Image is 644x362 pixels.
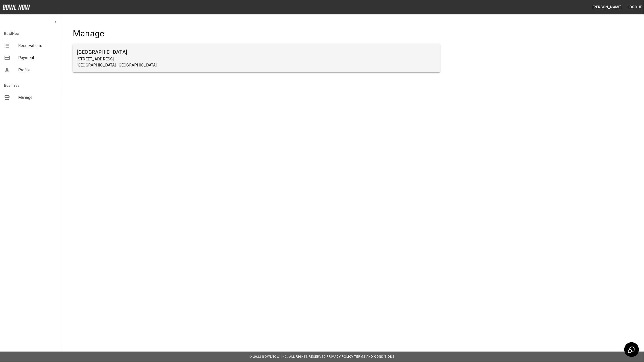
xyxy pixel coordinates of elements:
[77,48,436,56] h6: [GEOGRAPHIC_DATA]
[77,62,436,68] p: [GEOGRAPHIC_DATA], [GEOGRAPHIC_DATA]
[354,355,395,358] a: Terms and Conditions
[590,3,624,12] button: [PERSON_NAME]
[18,95,57,101] span: Manage
[18,43,57,49] span: Reservations
[3,5,30,10] img: logo
[327,355,353,358] a: Privacy Policy
[249,355,327,358] span: © 2022 BowlNow, Inc. All Rights Reserved.
[18,55,57,61] span: Payment
[626,3,644,12] button: Logout
[18,67,57,73] span: Profile
[73,28,440,39] h4: Manage
[77,56,436,62] p: [STREET_ADDRESS]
